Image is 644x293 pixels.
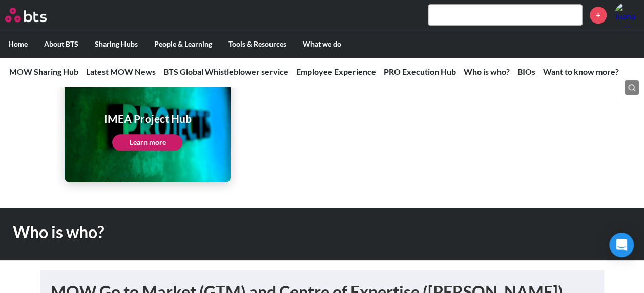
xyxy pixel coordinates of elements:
a: Who is who? [464,67,510,76]
label: Sharing Hubs [87,31,146,57]
a: + [590,7,607,24]
a: Latest MOW News [86,67,156,76]
h1: Who is who? [13,221,446,244]
a: Go home [5,8,66,22]
a: Learn more [112,134,182,151]
label: About BTS [36,31,87,57]
h1: IMEA Project Hub [103,111,191,126]
img: Juana Navarro [614,3,639,27]
label: Tools & Resources [220,31,295,57]
label: People & Learning [146,31,220,57]
div: Open Intercom Messenger [609,233,634,257]
a: MOW Sharing Hub [9,67,78,76]
a: BIOs [517,67,535,76]
a: PRO Execution Hub [384,67,456,76]
label: What we do [295,31,349,57]
img: BTS Logo [5,8,47,22]
a: BTS Global Whistleblower service [163,67,288,76]
a: Profile [614,3,639,27]
a: Employee Experience [296,67,376,76]
a: Want to know more? [543,67,619,76]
